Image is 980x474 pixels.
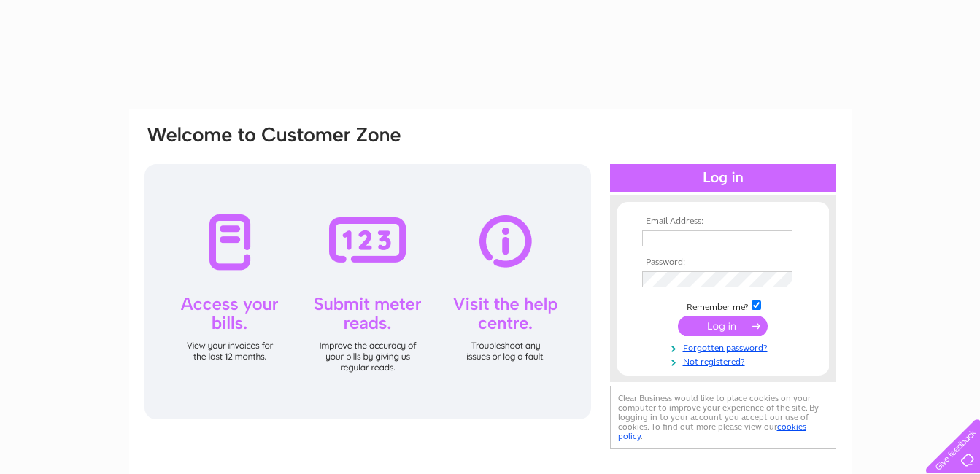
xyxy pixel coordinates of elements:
[638,298,808,313] td: Remember me?
[618,421,806,441] a: cookies policy
[638,257,808,268] th: Password:
[642,354,808,368] a: Not registered?
[638,217,808,227] th: Email Address:
[610,386,836,449] div: Clear Business would like to place cookies on your computer to improve your experience of the sit...
[678,316,768,336] input: Submit
[642,340,808,354] a: Forgotten password?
